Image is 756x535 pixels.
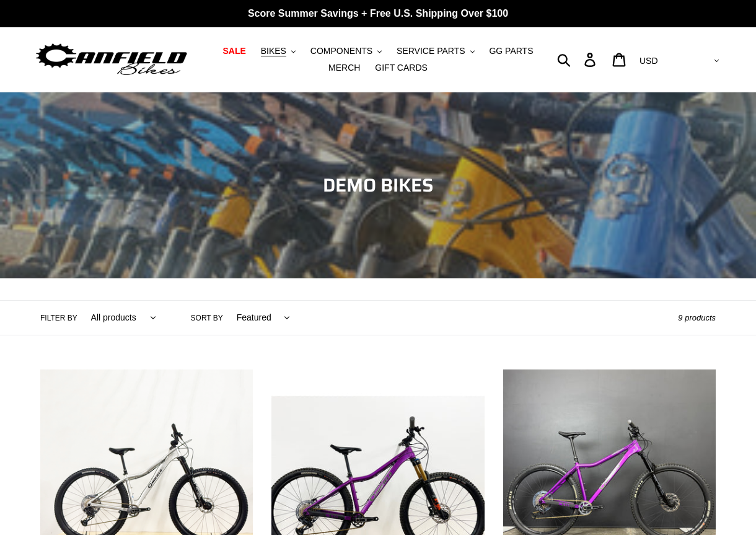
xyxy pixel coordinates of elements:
[304,43,388,60] button: COMPONENTS
[397,46,465,56] span: SERVICE PARTS
[40,312,77,324] label: Filter by
[255,43,302,60] button: BIKES
[489,46,533,56] span: GG PARTS
[375,63,428,73] span: GIFT CARDS
[322,60,366,76] a: MERCH
[678,313,716,322] span: 9 products
[483,43,539,60] a: GG PARTS
[369,60,434,76] a: GIFT CARDS
[310,46,372,56] span: COMPONENTS
[191,312,223,324] label: Sort by
[216,43,252,60] a: SALE
[323,170,434,200] span: DEMO BIKES
[34,40,189,79] img: Canfield Bikes
[328,63,360,73] span: MERCH
[261,46,286,56] span: BIKES
[390,43,480,60] button: SERVICE PARTS
[222,46,245,56] span: SALE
